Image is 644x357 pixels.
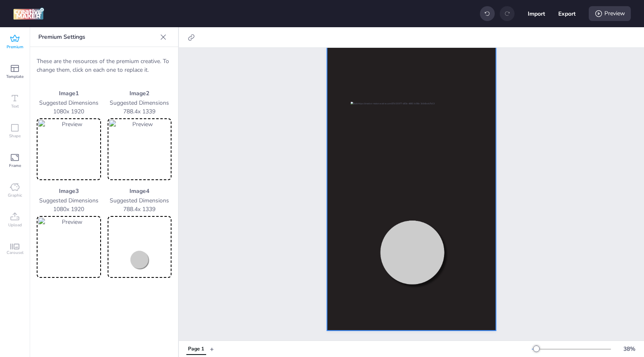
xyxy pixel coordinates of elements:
p: Image 2 [108,89,172,98]
p: Premium Settings [38,27,157,47]
img: logo Creative Maker [13,7,44,20]
p: Image 3 [37,187,101,195]
button: + [210,342,214,356]
p: Suggested Dimensions [37,196,101,205]
button: Import [528,5,545,22]
p: 1080 x 1920 [37,205,101,214]
div: 38 % [619,345,639,353]
p: Suggested Dimensions [37,99,101,107]
span: Frame [9,162,21,169]
span: Carousel [7,249,24,256]
p: Image 1 [37,89,101,98]
span: Shape [9,133,21,139]
div: Tabs [182,342,210,356]
div: Page 1 [188,345,204,353]
p: Suggested Dimensions [108,99,172,107]
div: Preview [589,6,631,21]
span: Upload [8,222,22,228]
span: Graphic [8,192,22,199]
p: These are the resources of the premium creative. To change them, click on each one to replace it. [37,57,172,74]
img: Preview [109,120,170,178]
p: 788.4 x 1339 [108,107,172,116]
p: Suggested Dimensions [108,196,172,205]
img: Preview [38,120,99,178]
img: Preview [109,218,170,276]
span: Template [6,73,24,80]
p: 788.4 x 1339 [108,205,172,214]
p: Image 4 [108,187,172,195]
p: 1080 x 1920 [37,107,101,116]
button: Export [558,5,576,22]
span: Text [11,103,19,110]
span: Premium [7,44,24,50]
img: Preview [38,218,99,276]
